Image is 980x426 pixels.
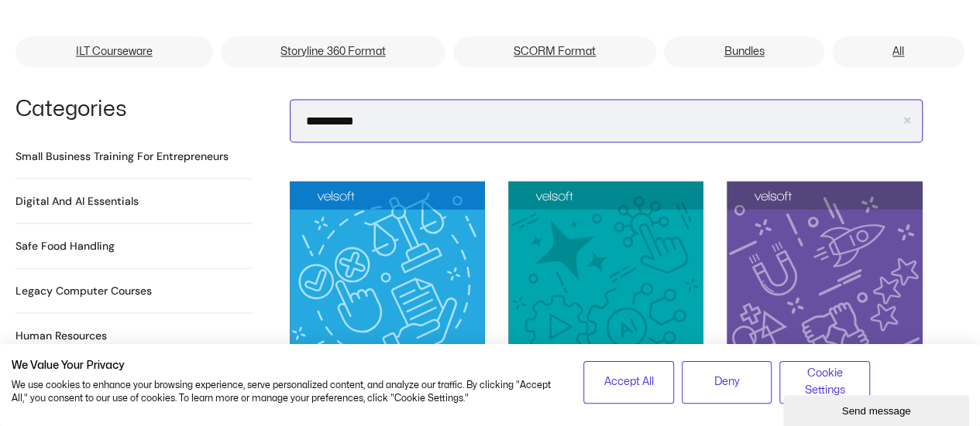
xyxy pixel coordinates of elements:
p: We use cookies to enhance your browsing experience, serve personalized content, and analyze our t... [12,379,560,405]
button: Accept all cookies [583,361,674,404]
span: Cookie Settings [789,365,860,400]
a: ILT Courseware [15,36,213,67]
h2: We Value Your Privacy [12,359,560,373]
h2: Digital and AI Essentials [15,193,139,210]
iframe: chat widget [783,392,972,426]
h1: Categories [15,99,253,121]
a: Bundles [664,36,825,67]
button: Deny all cookies [682,361,772,404]
a: Visit product category Legacy Computer Courses [15,283,152,299]
a: Visit product category Small Business Training for Entrepreneurs [15,148,229,165]
span: Accept All [603,373,653,390]
a: SCORM Format [453,36,656,67]
h2: Legacy Computer Courses [15,283,152,299]
a: Storyline 360 Format [221,36,446,67]
button: Adjust cookie preferences [779,361,870,404]
nav: Menu [15,36,965,72]
h2: Small Business Training for Entrepreneurs [15,148,229,165]
a: Visit product category Safe Food Handling [15,238,115,254]
h2: Safe Food Handling [15,238,115,254]
a: All [832,36,965,67]
a: Visit product category Digital and AI Essentials [15,193,139,210]
span: Deny [714,373,740,390]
